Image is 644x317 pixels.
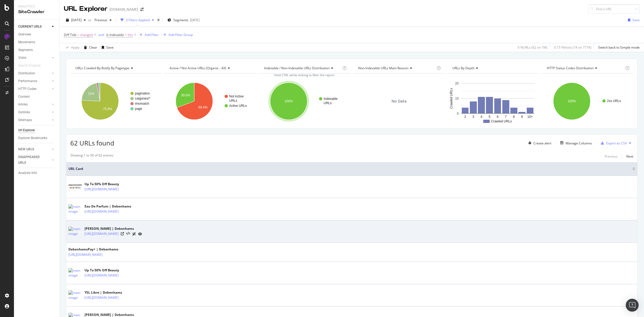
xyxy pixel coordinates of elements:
[18,32,56,37] a: Overview
[598,45,640,50] div: Switch back to Simple mode
[85,226,142,231] div: [PERSON_NAME] | Debenhams
[118,16,156,24] button: 2 Filters Applied
[18,47,56,53] a: Segments
[554,45,591,50] div: 0.15 % Visits ( 1K on 771K )
[18,78,37,84] div: Performance
[18,117,32,123] div: Sitemaps
[71,18,82,22] span: 2025 Aug. 8th
[126,18,150,22] div: 2 Filters Applied
[455,82,459,85] text: 20
[106,45,114,50] div: Save
[70,139,114,147] span: 62 URLs found
[229,99,237,103] text: URLs
[85,231,119,236] a: [URL][DOMAIN_NAME]
[18,55,26,61] div: Visits
[588,4,640,14] input: Find a URL
[109,7,138,12] div: [DOMAIN_NAME]
[132,231,136,237] a: AI Url Details
[605,154,617,159] div: Previous
[605,153,617,159] button: Previous
[92,18,107,22] span: Previous
[358,66,408,70] span: Non-Indexable URLs Main Reason
[68,184,82,190] img: main image
[140,8,144,11] div: arrow-right-arrow-left
[521,115,523,119] text: 9
[18,94,30,100] div: Content
[324,101,332,105] text: URLs
[88,92,94,96] text: 21%
[169,32,193,37] div: Add Filter Group
[85,209,119,214] a: [URL][DOMAIN_NAME]
[18,127,35,133] div: Url Explorer
[89,45,97,50] div: Clear
[88,18,92,22] span: vs
[18,135,47,141] div: Explorer Bookmarks
[533,141,551,145] div: Create alert
[170,66,226,70] span: Active / Not Active URLs (organic - all)
[173,18,188,22] span: Segments
[70,153,114,159] div: Showing 1 to 50 of 62 entries
[558,140,592,146] button: Manage Columns
[566,141,592,145] div: Manage Columns
[452,66,474,70] span: URLs by Depth
[68,204,82,214] img: main image
[518,45,547,50] div: 0 % URLs ( 62 on 1M )
[391,99,407,104] span: No Data
[229,104,247,108] text: Active URLs
[135,92,150,95] text: pagination
[145,32,159,37] div: Add Filter
[626,153,633,159] button: Next
[18,110,30,115] div: Outlinks
[18,147,34,152] div: NEW URLS
[68,166,631,171] span: URL Card
[18,24,42,30] div: CURRENT URLS
[135,97,150,100] text: catgories/*
[449,88,453,109] text: Crawled URLs
[263,64,341,72] h4: Indexable / Non-Indexable URLs Distribution
[599,139,627,147] button: Export as CSV
[606,141,627,145] div: Export as CSV
[68,290,82,300] img: main image
[491,119,512,123] text: Crawled URLs
[68,227,82,236] img: main image
[135,102,149,105] text: #nomatch
[18,86,36,92] div: HTTP Codes
[284,99,293,103] text: 100%
[18,117,50,123] a: Sitemaps
[18,170,56,176] a: Analysis Info
[546,64,624,72] h4: HTTP Status Codes Distribution
[18,78,50,84] a: Performance
[165,16,202,24] button: Segments[DATE]
[71,45,79,50] div: Apply
[85,268,142,273] div: Up To 50% Off Beauty
[264,66,330,70] span: Indexable / Non-Indexable URLs distribution
[18,4,55,9] div: Analytics
[85,290,142,295] div: YSL Libre | Debenhams
[473,115,474,119] text: 3
[77,32,79,37] span: =
[626,154,633,159] div: Next
[137,32,159,38] button: Add Filter
[497,115,499,119] text: 6
[85,182,142,187] div: Up To 50% Off Beauty
[92,16,114,24] button: Previous
[568,99,576,103] text: 100%
[542,78,633,125] div: A chart.
[451,64,534,72] h4: URLs by Depth
[18,170,37,176] div: Analysis Info
[68,252,103,257] a: [URL][DOMAIN_NAME]
[70,78,161,125] svg: A chart.
[626,16,640,24] button: Save
[18,86,50,92] a: HTTP Codes
[18,39,56,45] a: Movements
[18,135,56,141] a: Explorer Bookmarks
[324,97,338,101] text: Indexable
[103,107,112,111] text: 75.8%
[528,115,533,119] text: 10+
[259,78,350,125] svg: A chart.
[18,127,56,133] a: Url Explorer
[18,154,50,166] a: DISAPPEARED URLS
[505,115,507,119] text: 7
[164,78,255,125] svg: A chart.
[18,154,45,166] div: DISAPPEARED URLS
